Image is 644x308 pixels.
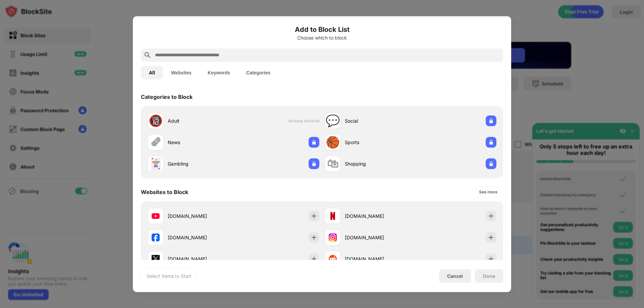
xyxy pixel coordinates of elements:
div: [DOMAIN_NAME] [345,212,411,220]
img: favicons [152,212,160,220]
img: favicons [329,233,337,241]
div: Done [483,273,495,279]
img: favicons [152,233,160,241]
img: favicons [152,255,160,263]
img: search.svg [144,51,152,59]
div: 🏀 [326,135,340,149]
div: Shopping [345,160,411,167]
div: [DOMAIN_NAME] [345,255,411,262]
button: Websites [163,66,200,79]
div: Websites to Block [141,188,188,195]
div: [DOMAIN_NAME] [345,234,411,241]
div: Gambling [168,160,233,167]
div: 🗞 [150,135,161,149]
button: Keywords [200,66,238,79]
div: Choose which to block [141,35,503,40]
h6: Add to Block List [141,24,503,34]
button: All [141,66,163,79]
div: [DOMAIN_NAME] [168,234,233,241]
div: Select Items to Start [147,272,192,279]
div: 🛍 [327,157,338,171]
div: Adult [168,117,233,124]
div: Social [345,117,411,124]
div: [DOMAIN_NAME] [168,255,233,262]
div: 🔞 [149,114,163,128]
span: Already blocked [288,118,319,123]
img: favicons [329,255,337,263]
div: Sports [345,139,411,146]
div: 🃏 [149,157,163,171]
div: Cancel [447,273,463,279]
div: See more [479,188,497,195]
img: favicons [329,212,337,220]
div: 💬 [326,114,340,128]
div: Categories to Block [141,93,193,100]
button: Categories [238,66,278,79]
div: [DOMAIN_NAME] [168,212,233,220]
div: News [168,139,233,146]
